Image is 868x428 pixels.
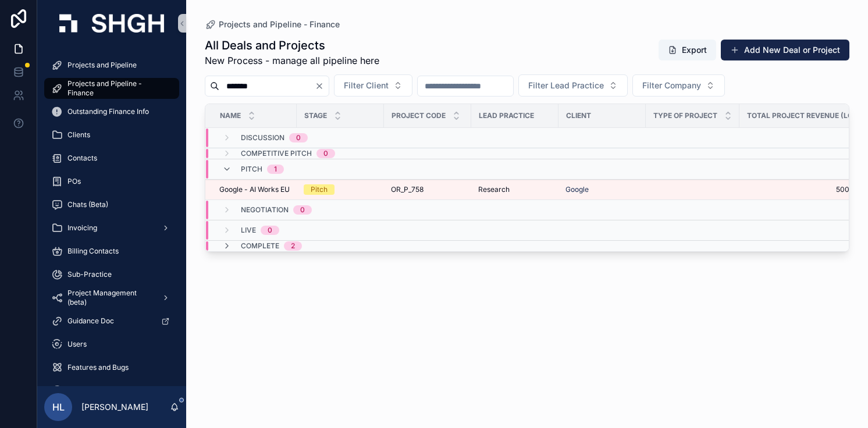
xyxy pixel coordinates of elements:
[479,111,534,120] span: Lead Practice
[653,111,717,120] span: Type of Project
[478,185,510,194] span: Research
[67,363,129,372] span: Features and Bugs
[721,40,849,60] button: Add New Deal or Project
[52,400,65,414] span: HL
[44,171,179,192] a: POs
[391,185,424,194] span: OR_P_758
[323,149,328,158] div: 0
[478,185,552,194] a: Research
[67,247,119,256] span: Billing Contacts
[565,185,639,194] a: Google
[81,401,148,413] p: [PERSON_NAME]
[44,124,179,145] a: Clients
[205,19,340,30] a: Projects and Pipeline - Finance
[67,200,108,209] span: Chats (Beta)
[67,288,152,307] span: Project Management (beta)
[219,19,340,30] span: Projects and Pipeline - Finance
[67,223,97,233] span: Invoicing
[642,80,701,91] span: Filter Company
[44,357,179,378] a: Features and Bugs
[44,78,179,99] a: Projects and Pipeline - Finance
[219,185,290,194] a: Google - AI Works EU
[566,111,591,120] span: Client
[44,101,179,122] a: Outstanding Finance Info
[220,111,241,120] span: Name
[518,74,628,97] button: Select Button
[67,316,114,326] span: Guidance Doc
[334,74,412,97] button: Select Button
[37,47,186,386] div: scrollable content
[67,340,87,349] span: Users
[241,226,256,235] span: Live
[311,184,328,195] div: Pitch
[44,311,179,331] a: Guidance Doc
[528,80,604,91] span: Filter Lead Practice
[296,133,301,142] div: 0
[268,226,272,235] div: 0
[44,264,179,285] a: Sub-Practice
[241,133,284,142] span: Discussion
[747,111,861,120] span: Total Project Revenue (LCU)
[67,154,97,163] span: Contacts
[632,74,725,97] button: Select Button
[291,241,295,251] div: 2
[659,40,716,60] button: Export
[67,79,168,98] span: Projects and Pipeline - Finance
[205,37,379,53] h1: All Deals and Projects
[44,217,179,238] a: Invoicing
[241,149,312,158] span: Competitive Pitch
[67,270,112,279] span: Sub-Practice
[565,185,589,194] a: Google
[241,205,289,215] span: Negotiation
[44,55,179,76] a: Projects and Pipeline
[304,111,327,120] span: Stage
[44,148,179,169] a: Contacts
[67,107,149,116] span: Outstanding Finance Info
[392,111,446,120] span: Project Code
[241,241,279,251] span: Complete
[205,53,379,67] span: New Process - manage all pipeline here
[391,185,464,194] a: OR_P_758
[274,165,277,174] div: 1
[300,205,305,215] div: 0
[44,334,179,355] a: Users
[44,194,179,215] a: Chats (Beta)
[44,287,179,308] a: Project Management (beta)
[67,177,81,186] span: POs
[241,165,262,174] span: Pitch
[44,241,179,262] a: Billing Contacts
[59,14,164,33] img: App logo
[315,81,329,91] button: Clear
[304,184,377,195] a: Pitch
[344,80,389,91] span: Filter Client
[67,130,90,140] span: Clients
[67,60,137,70] span: Projects and Pipeline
